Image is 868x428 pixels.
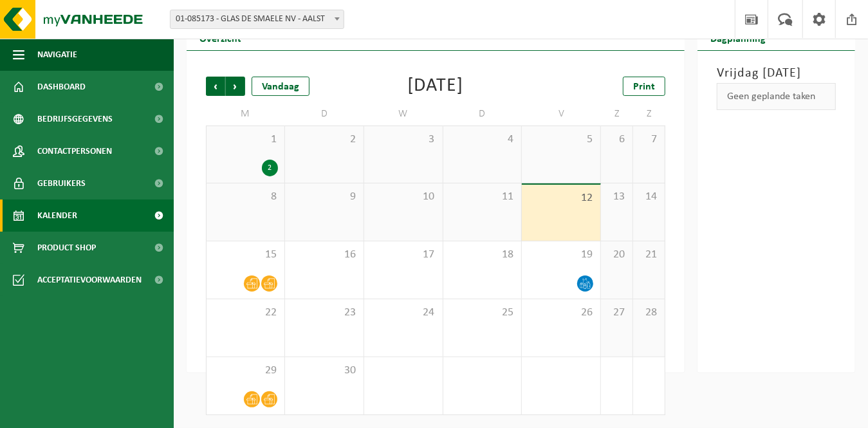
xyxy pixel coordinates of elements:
div: Vandaag [252,77,309,96]
a: Print [623,77,665,96]
td: D [443,102,522,126]
span: 18 [450,248,515,262]
span: 19 [528,248,594,262]
span: 01-085173 - GLAS DE SMAELE NV - AALST [170,10,344,29]
span: 26 [528,306,594,320]
span: 30 [291,364,357,378]
span: 29 [213,364,278,378]
span: Acceptatievoorwaarden [37,264,142,296]
span: Bedrijfsgegevens [37,103,113,135]
span: 14 [640,190,658,204]
span: Dashboard [37,71,86,103]
span: 28 [640,306,658,320]
div: [DATE] [408,77,464,96]
td: M [206,102,285,126]
span: Volgende [226,77,245,96]
span: Vorige [206,77,225,96]
div: Geen geplande taken [717,83,836,110]
span: Kalender [37,200,77,232]
span: 20 [607,248,626,262]
span: 3 [371,133,436,147]
span: Contactpersonen [37,135,112,167]
span: 11 [450,190,515,204]
span: 16 [291,248,357,262]
td: W [364,102,443,126]
span: Print [633,82,655,92]
span: 4 [450,133,515,147]
span: 7 [640,133,658,147]
span: 13 [607,190,626,204]
td: V [522,102,601,126]
h3: Vrijdag [DATE] [717,64,836,83]
span: 22 [213,306,278,320]
span: 27 [607,306,626,320]
span: Gebruikers [37,167,86,200]
span: 2 [291,133,357,147]
span: 10 [371,190,436,204]
div: 2 [262,160,278,176]
span: 23 [291,306,357,320]
span: 01-085173 - GLAS DE SMAELE NV - AALST [171,10,344,28]
td: Z [601,102,633,126]
span: 17 [371,248,436,262]
td: Z [633,102,665,126]
span: 5 [528,133,594,147]
span: Product Shop [37,232,96,264]
span: Navigatie [37,39,77,71]
span: 12 [528,191,594,205]
span: 8 [213,190,278,204]
span: 6 [607,133,626,147]
span: 15 [213,248,278,262]
span: 1 [213,133,278,147]
span: 21 [640,248,658,262]
td: D [285,102,364,126]
span: 24 [371,306,436,320]
span: 9 [291,190,357,204]
span: 25 [450,306,515,320]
